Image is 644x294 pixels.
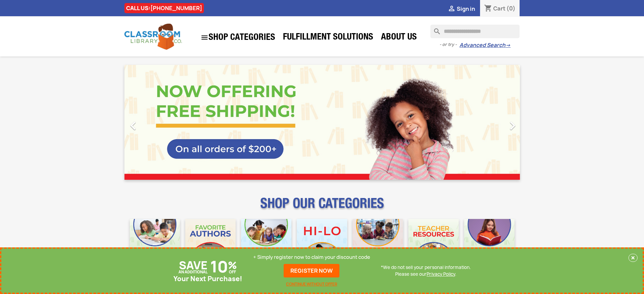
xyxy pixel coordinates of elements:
a: Next [460,65,520,180]
span: - or try - [439,41,459,48]
ul: Carousel container [124,65,520,180]
div: CALL US: [124,3,204,13]
i:  [504,117,521,134]
img: CLC_Fiction_Nonfiction_Mobile.jpg [353,219,403,269]
span: Cart [493,5,505,12]
a:  Sign in [448,5,475,13]
img: CLC_Dyslexia_Mobile.jpg [464,219,515,269]
a: Advanced Search→ [459,42,510,49]
a: About Us [378,31,420,45]
a: SHOP CATEGORIES [197,30,279,45]
i: shopping_cart [484,5,492,13]
span: Sign in [457,5,475,13]
i:  [200,33,209,42]
img: CLC_Favorite_Authors_Mobile.jpg [185,219,236,269]
img: CLC_Bulk_Mobile.jpg [130,219,180,269]
img: CLC_Phonics_And_Decodables_Mobile.jpg [241,219,291,269]
a: [PHONE_NUMBER] [150,4,202,12]
i:  [448,5,456,13]
img: CLC_Teacher_Resources_Mobile.jpg [408,219,459,269]
a: Previous [124,65,184,180]
input: Search [430,25,520,38]
img: CLC_HiLo_Mobile.jpg [297,219,347,269]
i: search [430,25,438,33]
i:  [125,117,142,134]
span: → [505,42,510,49]
a: Fulfillment Solutions [280,31,377,45]
p: SHOP OUR CATEGORIES [124,201,520,214]
span: (0) [506,5,516,12]
img: Classroom Library Company [124,24,182,50]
